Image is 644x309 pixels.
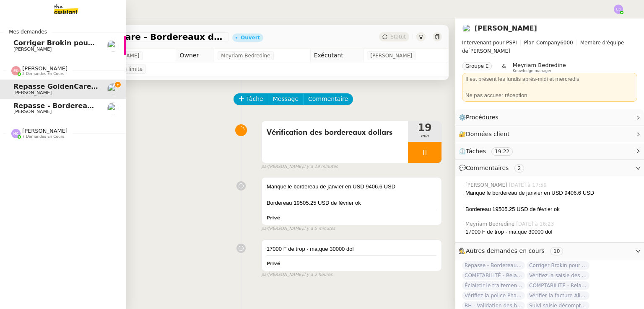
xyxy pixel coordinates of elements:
[466,165,509,171] span: Commentaires
[516,220,556,228] span: [DATE] à 16:23
[22,128,68,134] span: [PERSON_NAME]
[4,28,52,36] span: Mes demandes
[455,143,644,160] div: ⏲️Tâches 19:22
[107,103,119,114] img: users%2F0zQGGmvZECeMseaPawnreYAQQyS2%2Favatar%2Feddadf8a-b06f-4db9-91c4-adeed775bb0f
[455,109,644,126] div: ⚙️Procédures
[44,33,226,41] span: Repasse GoldenCare - Bordereaux dolards
[246,94,263,104] span: Tâche
[527,281,589,290] span: COMPTABILITE - Relances factures impayées - septembre 2025
[267,215,280,221] b: Privé
[176,49,214,62] td: Owner
[465,189,637,197] div: Manque le bordereau de janvier en USD 9406.6 USD
[370,51,412,60] span: [PERSON_NAME]
[502,62,506,73] span: &
[462,271,525,280] span: COMPTABILITÉ - Relance des primes GoldenCare impayées- septembre 2025
[107,83,119,95] img: users%2F0zQGGmvZECeMseaPawnreYAQQyS2%2Favatar%2Feddadf8a-b06f-4db9-91c4-adeed775bb0f
[465,181,509,189] span: [PERSON_NAME]
[13,46,52,52] span: [PERSON_NAME]
[466,148,486,154] span: Tâches
[22,134,64,139] span: 7 demandes en cours
[267,126,403,139] span: Vérification des bordereaux dollars
[462,40,517,46] span: Intervenant pour PSPI
[527,291,589,300] span: Vérifier la facture Alissa Dr
[462,24,471,33] img: users%2F0zQGGmvZECeMseaPawnreYAQQyS2%2Favatar%2Feddadf8a-b06f-4db9-91c4-adeed775bb0f
[267,183,436,191] div: Manque le bordereau de janvier en USD 9406.6 USD
[303,225,335,232] span: il y a 5 minutes
[466,247,545,254] span: Autres demandes en cours
[459,129,513,139] span: 🔐
[107,40,119,51] img: users%2F0zQGGmvZECeMseaPawnreYAQQyS2%2Favatar%2Feddadf8a-b06f-4db9-91c4-adeed775bb0f
[261,271,332,278] small: [PERSON_NAME]
[408,123,441,133] span: 19
[261,271,268,278] span: par
[455,160,644,176] div: 💬Commentaires 2
[466,131,510,137] span: Données client
[560,40,573,46] span: 6000
[310,49,364,62] td: Exécutant
[13,82,174,90] span: Repasse GoldenCare - Bordereaux dolards
[455,243,644,259] div: 🕵️Autres demandes en cours 10
[527,271,589,280] span: Vérifiez la saisie des bordereaux Goldencare
[462,281,525,290] span: Éclaircir le traitement des bordereaux GoldenCare
[13,39,162,47] span: Corriger Brokin pour clôture comptable
[221,51,270,60] span: Meyriam Bedredine
[11,66,21,75] img: svg
[513,62,566,73] app-user-label: Knowledge manager
[459,165,527,171] span: 💬
[261,163,268,170] span: par
[465,75,634,83] div: Il est présent les lundis après-midi et mercredis
[303,163,338,170] span: il y a 19 minutes
[308,94,348,104] span: Commentaire
[390,34,406,40] span: Statut
[267,199,436,207] div: Bordereau 19505.25 USD de février ok
[261,225,335,232] small: [PERSON_NAME]
[509,181,548,189] span: [DATE] à 17:59
[13,90,52,95] span: [PERSON_NAME]
[22,65,68,72] span: [PERSON_NAME]
[267,261,280,266] b: Privé
[273,94,299,104] span: Message
[475,24,537,32] a: [PERSON_NAME]
[462,39,637,55] span: [PERSON_NAME]
[514,164,525,173] nz-tag: 2
[513,69,552,73] span: Knowledge manager
[267,245,436,253] div: 17000 F de trop - ma,que 30000 dol
[550,247,563,255] nz-tag: 10
[459,247,566,254] span: 🕵️
[465,205,637,214] div: Bordereau 19505.25 USD de février ok
[13,109,52,114] span: [PERSON_NAME]
[234,93,268,105] button: Tâche
[303,93,353,105] button: Commentaire
[462,291,525,300] span: Vérifiez la police Pharaon Deema
[241,35,260,40] div: Ouvert
[465,91,634,100] div: Ne pas accuser réception
[261,225,268,232] span: par
[459,148,520,154] span: ⏲️
[268,93,304,105] button: Message
[11,129,21,138] img: svg
[13,102,116,110] span: Repasse - Bordereaux Avril
[527,261,589,270] span: Corriger Brokin pour clôture comptable
[455,126,644,142] div: 🔐Données client
[614,5,623,14] img: svg
[408,133,441,140] span: min
[22,72,64,76] span: 2 demandes en cours
[462,62,492,70] nz-tag: Groupe E
[462,261,525,270] span: Repasse - Bordereaux Avril
[459,113,502,122] span: ⚙️
[465,228,637,236] div: 17000 F de trop - ma,que 30000 dol
[303,271,333,278] span: il y a 2 heures
[261,163,338,170] small: [PERSON_NAME]
[524,40,560,46] span: Plan Company
[465,220,516,228] span: Meyriam Bedredine
[491,147,513,156] nz-tag: 19:22
[466,114,499,121] span: Procédures
[513,62,566,68] span: Meyriam Bedredine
